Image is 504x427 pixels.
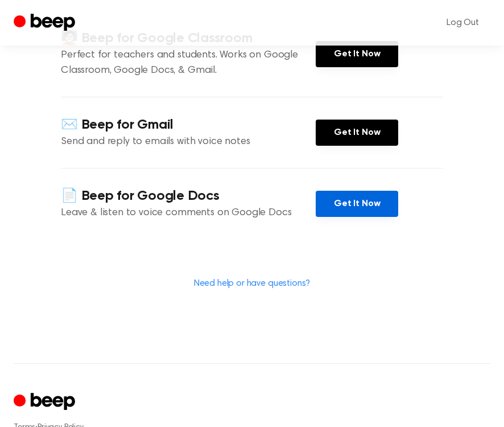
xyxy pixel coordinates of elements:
[61,48,316,79] p: Perfect for teachers and students. Works on Google Classroom, Google Docs, & Gmail.
[435,9,490,36] a: Log Out
[14,12,78,34] a: Beep
[194,279,311,288] a: Need help or have questions?
[61,187,316,206] h4: 📄 Beep for Google Docs
[14,391,78,413] a: Cruip
[316,120,398,146] a: Get It Now
[316,191,398,217] a: Get It Now
[61,134,316,150] p: Send and reply to emails with voice notes
[61,206,316,221] p: Leave & listen to voice comments on Google Docs
[316,41,398,67] a: Get It Now
[61,116,316,134] h4: ✉️ Beep for Gmail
